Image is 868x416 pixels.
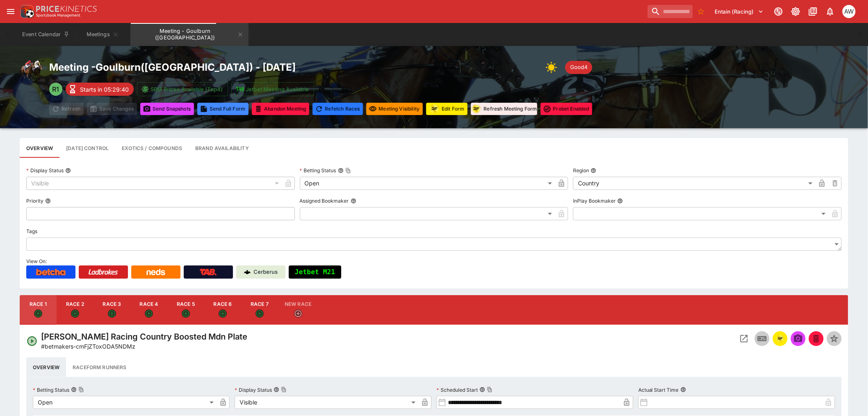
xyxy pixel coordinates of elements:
button: Display Status [65,168,71,173]
div: Amanda Whitta [843,5,856,18]
button: Meetings [76,23,129,46]
button: InPlay Bookmaker [617,198,623,204]
h2: Meeting - Goulburn ( [GEOGRAPHIC_DATA] ) - [DATE] [49,61,296,74]
button: Race 3 [94,295,130,325]
button: Raceform Runners [66,357,133,377]
button: SRM Prices Available (Top4) [137,82,228,96]
button: Race 1 [20,295,57,325]
img: horse_racing.png [20,59,43,82]
button: Connected to PK [771,4,786,19]
svg: Open [71,310,79,318]
button: Priority [45,198,51,204]
button: Refetching all race data will discard any changes you have made and reload the latest race data f... [313,103,363,115]
img: Ladbrokes [88,269,118,275]
button: Jetbet Meeting Available [231,82,314,96]
svg: Open [34,310,42,318]
button: Configure brand availability for the meeting [189,138,256,158]
img: TabNZ [200,269,217,275]
p: Display Status [235,386,272,393]
button: Copy To Clipboard [78,387,84,393]
img: PriceKinetics Logo [18,3,34,20]
img: racingform.png [429,104,440,114]
button: Actual Start Time [681,387,686,393]
p: Cerberus [254,268,278,276]
button: Refresh Meeting Form [471,103,537,115]
button: Event Calendar [17,23,75,46]
button: Configure each race specific details at once [59,138,115,158]
button: New Race [278,295,318,325]
div: racingform [471,103,482,115]
span: Good4 [565,63,592,72]
button: Toggle light/dark mode [788,4,803,19]
p: Betting Status [33,386,69,393]
svg: Open [108,310,116,318]
div: basic tabs example [26,357,842,377]
button: Overview [26,357,66,377]
button: Amanda Whitta [840,2,858,21]
button: Select Tenant [710,5,769,18]
img: Neds [146,269,165,275]
button: Copy To Clipboard [487,387,493,393]
button: Betting StatusCopy To Clipboard [71,387,77,393]
div: racingform [775,334,785,344]
button: Send Full Form [197,103,249,115]
button: Assigned Bookmaker [351,198,356,204]
p: Region [573,167,589,174]
button: View and edit meeting dividends and compounds. [115,138,189,158]
svg: Open [256,310,264,318]
button: Jetbet M21 [289,266,341,279]
img: racingform.png [775,334,785,343]
div: Visible [235,396,418,409]
button: Notifications [823,4,838,19]
p: Tags [26,228,37,235]
div: racingform [429,103,440,115]
span: Mark an event as closed and abandoned. [809,334,824,342]
div: Open [33,396,217,409]
img: Sportsbook Management [36,14,80,17]
div: Visible [26,177,282,190]
input: search [648,5,693,18]
button: Copy To Clipboard [281,387,287,393]
p: Assigned Bookmaker [300,197,349,204]
div: Open [300,177,555,190]
button: Toggle ProBet for every event in this meeting [541,103,592,115]
button: Base meeting details [20,138,59,158]
button: Race 7 [241,295,278,325]
span: View On: [26,258,47,264]
img: sun.png [546,59,562,76]
p: Priority [26,197,43,204]
svg: Open [26,335,38,347]
p: Actual Start Time [638,386,679,393]
button: Display StatusCopy To Clipboard [274,387,279,393]
button: Inplay [755,331,770,346]
button: Documentation [806,4,820,19]
button: Region [591,168,596,173]
div: Track Condition: Good4 [565,61,592,74]
button: Copy To Clipboard [345,168,351,173]
img: Cerberus [244,269,251,275]
img: jetbet-logo.svg [236,85,244,93]
span: Send Snapshot [791,331,806,346]
button: Set Featured Event [827,331,842,346]
a: Cerberus [236,266,286,279]
button: No Bookmarks [694,5,708,18]
svg: Open [145,310,153,318]
button: Open Event [737,331,752,346]
button: racingform [773,331,788,346]
p: InPlay Bookmaker [573,197,616,204]
p: Scheduled Start [436,386,478,393]
button: Meeting - Goulburn (AUS) [130,23,249,46]
button: Betting StatusCopy To Clipboard [338,168,344,173]
p: Copy To Clipboard [41,342,135,351]
p: Starts in 05:29:40 [80,85,129,94]
button: Scheduled StartCopy To Clipboard [480,387,485,393]
button: open drawer [3,4,18,19]
p: Display Status [26,167,64,174]
div: Weather: FINE [546,59,562,76]
button: Send Snapshots [140,103,194,115]
button: Race 2 [57,295,94,325]
button: Race 6 [204,295,241,325]
div: Country [573,177,815,190]
img: Betcha [36,269,66,275]
img: PriceKinetics [36,6,97,12]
